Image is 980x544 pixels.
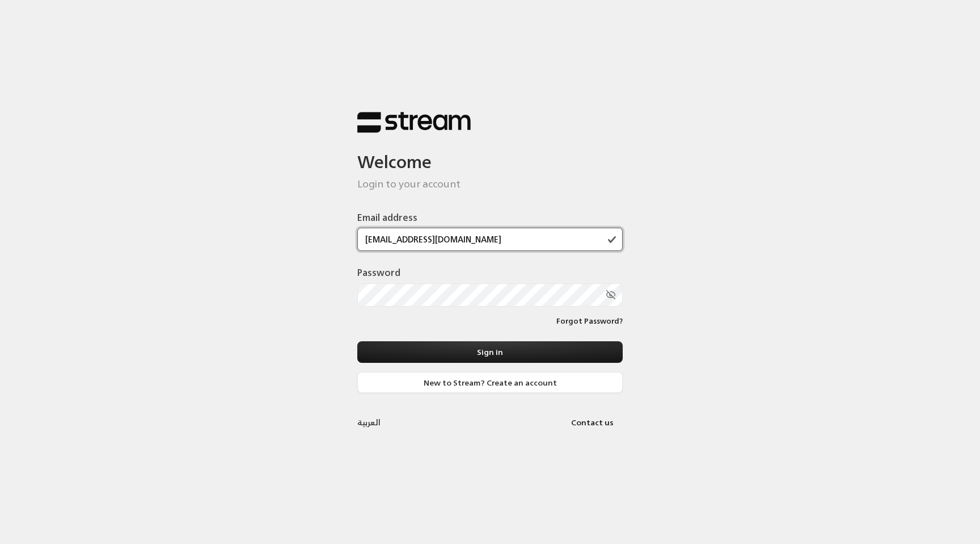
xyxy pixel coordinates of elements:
label: Email address [357,211,417,224]
h3: Welcome [357,133,623,173]
label: Password [357,266,400,279]
h5: Login to your account [357,178,623,190]
img: Stream Logo [357,111,471,133]
a: New to Stream? Create an account [357,372,623,393]
a: Forgot Password? [556,316,623,327]
button: toggle password visibility [601,285,620,304]
a: Contact us [561,415,623,429]
input: Type your email here [357,228,623,251]
a: العربية [357,412,381,433]
button: Contact us [561,412,623,433]
button: Sign in [357,341,623,362]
